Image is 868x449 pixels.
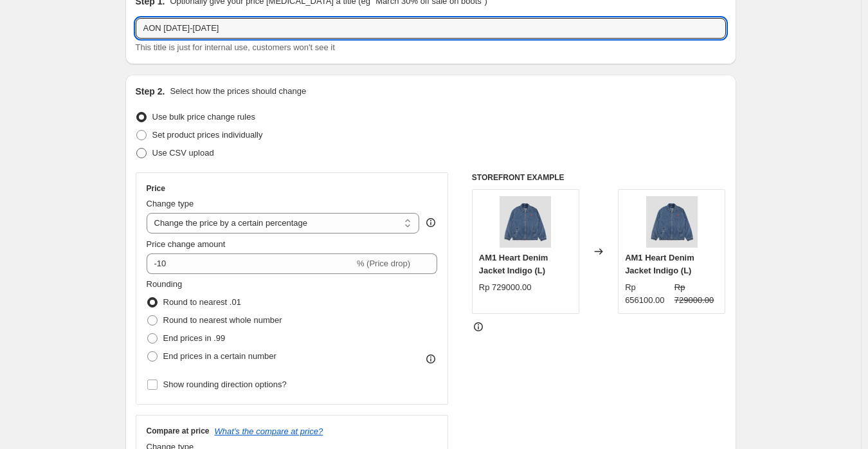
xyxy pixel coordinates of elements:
span: AM1 Heart Denim Jacket Indigo (L) [479,253,548,275]
strike: Rp 729000.00 [674,281,719,307]
div: Rp 656100.00 [625,281,669,307]
img: 2a_2_80x.jpg [500,196,551,248]
span: Rounding [147,279,183,289]
span: Use bulk price change rules [152,112,255,122]
span: % (Price drop) [357,259,410,268]
p: Select how the prices should change [170,85,306,98]
span: Use CSV upload [152,148,214,158]
h6: STOREFRONT EXAMPLE [472,172,726,183]
input: 30% off holiday sale [136,18,726,39]
span: Show rounding direction options? [163,380,287,389]
input: -15 [147,253,354,274]
span: Change type [147,199,194,208]
h3: Price [147,183,165,194]
span: End prices in a certain number [163,351,276,361]
h3: Compare at price [147,426,210,436]
span: Round to nearest .01 [163,297,241,307]
span: Round to nearest whole number [163,315,282,325]
span: End prices in .99 [163,333,226,343]
span: Set product prices individually [152,130,263,140]
h2: Step 2. [136,85,165,98]
span: AM1 Heart Denim Jacket Indigo (L) [625,253,694,275]
div: help [424,216,437,229]
img: 2a_2_80x.jpg [646,196,698,248]
div: Rp 729000.00 [479,281,532,294]
span: This title is just for internal use, customers won't see it [136,42,335,52]
span: Price change amount [147,239,226,249]
button: What's the compare at price? [215,426,323,436]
